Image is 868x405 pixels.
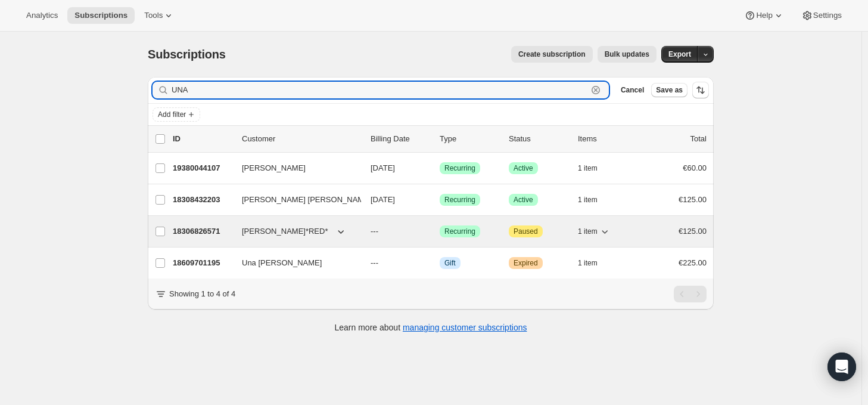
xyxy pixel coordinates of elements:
button: [PERSON_NAME]*RED* [235,222,354,241]
span: Paused [514,227,538,236]
div: Open Intercom Messenger [827,353,856,381]
span: 1 item [578,258,598,268]
span: [PERSON_NAME] [PERSON_NAME] Solicitors [242,194,405,206]
span: Active [514,195,533,205]
span: [PERSON_NAME] [242,162,306,174]
div: IDCustomerBilling DateTypeStatusItemsTotal [173,133,707,145]
button: Export [661,46,698,63]
div: 19380044107[PERSON_NAME][DATE]SuccessRecurringSuccessActive1 item€60.00 [173,160,707,177]
p: Learn more about [335,321,527,333]
span: Save as [656,85,683,95]
p: Status [509,133,568,145]
span: Subscriptions [148,48,226,61]
span: --- [371,227,378,236]
button: Sort the results [692,82,709,98]
div: 18306826571[PERSON_NAME]*RED*---SuccessRecurringAttentionPaused1 item€125.00 [173,223,707,240]
span: Cancel [621,85,644,95]
button: Una [PERSON_NAME] [235,253,354,273]
input: Filter subscribers [172,82,587,98]
span: €125.00 [679,195,707,204]
div: Type [440,133,499,145]
span: [DATE] [371,163,395,172]
span: Recurring [444,227,475,236]
button: Subscriptions [67,7,135,24]
button: Tools [137,7,182,24]
button: Cancel [616,83,649,97]
nav: Pagination [674,286,707,302]
button: [PERSON_NAME] [PERSON_NAME] Solicitors [235,190,354,209]
button: Save as [651,83,687,97]
button: Add filter [153,107,200,122]
span: Bulk updates [605,50,649,59]
p: 18306826571 [173,225,232,237]
button: Analytics [19,7,65,24]
span: Gift [444,258,456,268]
span: 1 item [578,163,598,173]
button: [PERSON_NAME] [235,159,354,178]
p: 19380044107 [173,162,232,174]
span: Expired [514,258,538,268]
span: Settings [813,11,842,20]
span: Una [PERSON_NAME] [242,257,322,269]
span: €125.00 [679,227,707,236]
button: Bulk updates [598,46,657,63]
span: Help [756,11,772,20]
p: 18308432203 [173,194,232,206]
div: 18308432203[PERSON_NAME] [PERSON_NAME] Solicitors[DATE]SuccessRecurringSuccessActive1 item€125.00 [173,191,707,208]
span: Recurring [444,163,475,173]
span: Subscriptions [74,11,127,20]
span: 1 item [578,195,598,205]
span: [PERSON_NAME]*RED* [242,225,328,237]
span: 1 item [578,227,598,236]
span: Analytics [26,11,58,20]
p: Total [690,133,707,145]
button: Help [737,7,791,24]
span: [DATE] [371,195,395,204]
a: managing customer subscriptions [403,323,527,332]
p: Billing Date [371,133,430,145]
div: Items [578,133,637,145]
button: 1 item [578,255,611,271]
span: --- [371,258,378,267]
span: Create subscription [518,50,586,59]
span: €225.00 [679,258,707,267]
button: 1 item [578,191,611,208]
div: 18609701195Una [PERSON_NAME]---InfoGiftWarningExpired1 item€225.00 [173,255,707,271]
p: ID [173,133,232,145]
span: €60.00 [683,163,707,172]
button: 1 item [578,223,611,240]
span: Add filter [158,110,186,119]
p: Customer [242,133,361,145]
span: Recurring [444,195,475,205]
p: 18609701195 [173,257,232,269]
button: Create subscription [511,46,593,63]
p: Showing 1 to 4 of 4 [169,288,235,300]
button: Settings [794,7,849,24]
span: Active [514,163,533,173]
span: Tools [144,11,163,20]
span: Export [668,50,691,59]
button: 1 item [578,160,611,177]
button: Clear [590,84,602,96]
